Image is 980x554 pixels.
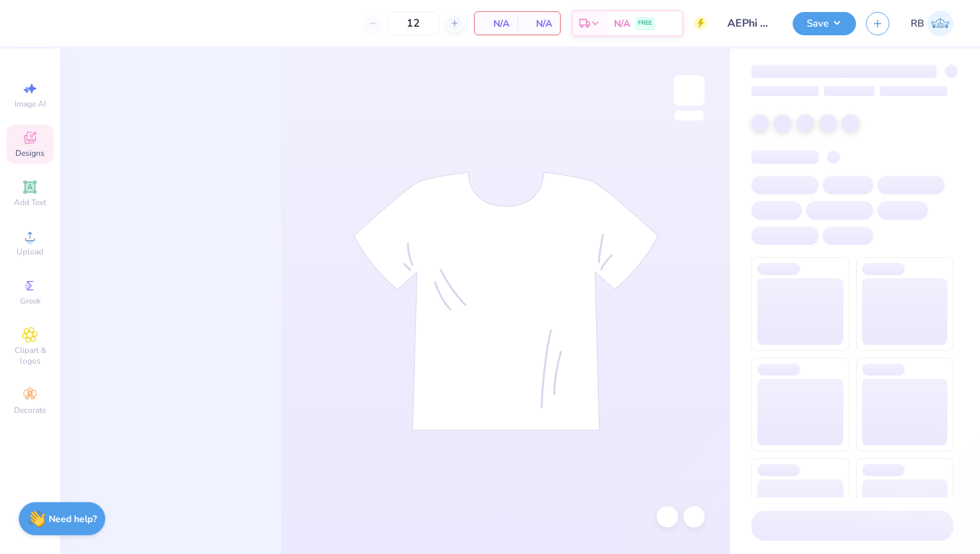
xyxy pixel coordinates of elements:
[15,148,45,158] span: Designs
[20,296,41,306] span: Greek
[927,11,953,37] img: Riley Barbalat
[387,11,439,35] input: – –
[15,99,46,109] span: Image AI
[614,17,630,31] span: N/A
[638,19,652,28] span: FREE
[483,17,509,31] span: N/A
[17,246,43,257] span: Upload
[49,513,97,525] strong: Need help?
[911,11,953,37] a: RB
[717,10,783,37] input: Untitled Design
[911,16,924,31] span: RB
[793,12,856,35] button: Save
[14,197,46,208] span: Add Text
[353,172,659,431] img: tee-skeleton.svg
[525,17,552,31] span: N/A
[7,345,53,366] span: Clipart & logos
[14,405,46,415] span: Decorate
